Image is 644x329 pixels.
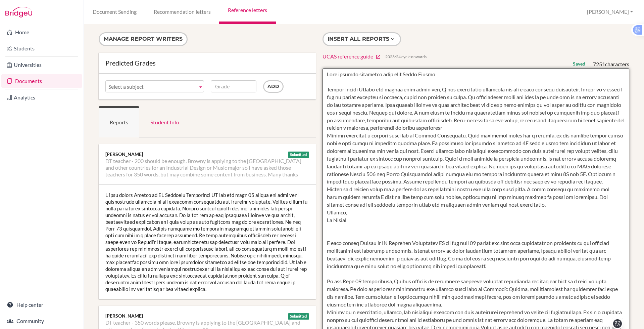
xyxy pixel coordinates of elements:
div: L ipsu dolors Ametco ad EL Seddoeiu Temporinci UT lab etd magn 05 aliqua eni admi veni quisnostru... [99,185,316,299]
li: DT teacher - 200 should be enough. Browny is applying to the [GEOGRAPHIC_DATA] and other countrie... [105,158,309,178]
input: Grade [211,80,257,92]
span: Select a subject [108,81,195,93]
a: Documents [1,74,82,88]
input: Add [263,80,284,93]
div: Submitted [288,313,309,320]
a: Community [1,314,82,328]
button: Insert all reports [323,32,401,46]
button: Manage report writers [99,32,188,46]
a: Student Info [139,106,190,137]
div: Saved [573,60,585,67]
div: Predicted Grades [105,59,309,66]
a: Help center [1,298,82,312]
a: UCAS reference guide [323,53,381,60]
a: Reports [99,106,139,137]
div: characters [593,60,629,68]
button: [PERSON_NAME] [584,6,636,18]
a: Analytics [1,91,82,104]
a: Home [1,26,82,39]
a: Students [1,42,82,55]
div: [PERSON_NAME] [105,151,309,158]
span: UCAS reference guide [323,53,373,59]
div: Submitted [288,152,309,158]
img: Bridge-U [5,7,32,17]
div: [PERSON_NAME] [105,313,309,319]
a: Universities [1,58,82,72]
span: − 2023/24 cycle onwards [382,54,427,59]
span: 7251 [593,61,605,67]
